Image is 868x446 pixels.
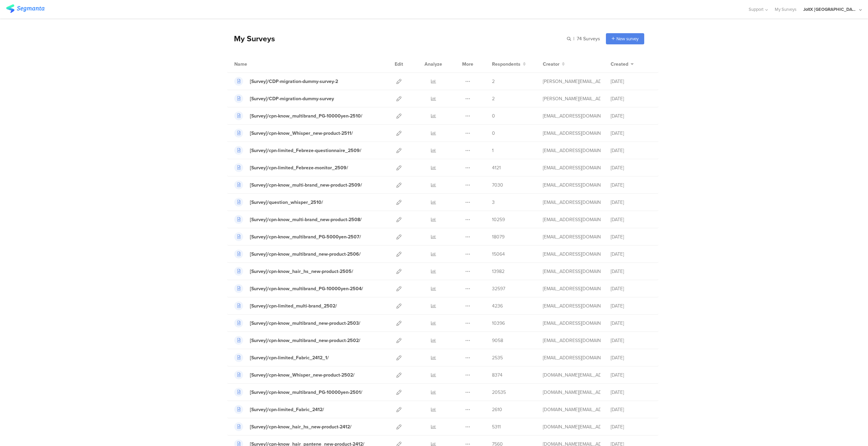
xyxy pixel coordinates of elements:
[234,198,323,207] a: [Survey]/question_whisper_2510/
[250,285,363,292] div: [Survey]/cpn-know_multibrand_PG-10000yen-2504/
[250,354,329,361] div: [Survey]/cpn-limited_Fabric_2412_1/
[803,6,857,13] div: JoltX [GEOGRAPHIC_DATA]
[234,163,348,172] a: [Survey]/cpn-limited_Febreze-monitor_2509/
[611,61,628,68] span: Created
[492,337,503,344] span: 9058
[749,6,764,13] span: Support
[616,36,638,42] span: New survey
[543,61,565,68] button: Creator
[611,130,651,137] div: [DATE]
[611,233,651,240] div: [DATE]
[543,78,600,85] div: praharaj.sp.1@pg.com
[250,164,348,171] div: [Survey]/cpn-limited_Febreze-monitor_2509/
[543,320,600,327] div: kumai.ik@pg.com
[611,61,634,68] button: Created
[234,77,338,86] a: [Survey]/CDP-migration-dummy-survey-2
[234,129,353,137] a: [Survey]/cpn-know_Whisper_new-product-2511/
[250,423,352,430] div: [Survey]/cpn-know_hair_hs_new-product-2412/
[543,406,600,413] div: yokoyama.ky@pg.com
[543,199,600,206] div: kumai.ik@pg.com
[611,302,651,310] div: [DATE]
[250,147,361,154] div: [Survey]/cpn-limited_Febreze-questionnaire_2509/
[250,320,360,327] div: [Survey]/cpn-know_multibrand_new-product-2503/
[543,216,600,223] div: kumai.ik@pg.com
[234,284,363,293] a: [Survey]/cpn-know_multibrand_PG-10000yen-2504/
[492,216,505,223] span: 10259
[250,130,353,137] div: [Survey]/cpn-know_Whisper_new-product-2511/
[611,406,651,413] div: [DATE]
[234,111,362,120] a: [Survey]/cpn-know_multibrand_PG-10000yen-2510/
[572,35,575,42] span: |
[492,199,495,206] span: 3
[6,4,44,13] img: segmanta logo
[250,199,323,206] div: [Survey]/question_whisper_2510/
[543,285,600,292] div: kumai.ik@pg.com
[492,302,503,310] span: 4236
[543,61,559,68] span: Creator
[543,251,600,258] div: kumai.ik@pg.com
[492,371,502,379] span: 8374
[543,95,600,102] div: praharaj.sp.1@pg.com
[577,35,600,42] span: 74 Surveys
[234,336,360,345] a: [Survey]/cpn-know_multibrand_new-product-2502/
[234,370,355,379] a: [Survey]/cpn-know_Whisper_new-product-2502/
[492,78,495,85] span: 2
[611,216,651,223] div: [DATE]
[250,182,362,189] div: [Survey]/cpn-know_multi-brand_new-product-2509/
[234,388,362,397] a: [Survey]/cpn-know_multibrand_PG-10000yen-2501/
[611,112,651,120] div: [DATE]
[543,112,600,120] div: kumai.ik@pg.com
[492,406,502,413] span: 2610
[543,182,600,189] div: kumai.ik@pg.com
[492,285,505,292] span: 32597
[492,320,505,327] span: 10396
[250,95,334,102] div: [Survey]/CDP-migration-dummy-survey
[234,405,324,414] a: [Survey]/cpn-limited_Fabric_2412/
[250,216,362,223] div: [Survey]/cpn-know_multi-brand_new-product-2508/
[250,78,338,85] div: [Survey]/CDP-migration-dummy-survey-2
[611,371,651,379] div: [DATE]
[611,268,651,275] div: [DATE]
[543,371,600,379] div: yokoyama.ky@pg.com
[492,268,505,275] span: 13982
[234,180,362,189] a: [Survey]/cpn-know_multi-brand_new-product-2509/
[227,33,275,44] div: My Surveys
[543,147,600,154] div: kumai.ik@pg.com
[250,389,362,396] div: [Survey]/cpn-know_multibrand_PG-10000yen-2501/
[234,319,360,327] a: [Survey]/cpn-know_multibrand_new-product-2503/
[250,371,355,379] div: [Survey]/cpn-know_Whisper_new-product-2502/
[460,56,475,72] div: More
[543,337,600,344] div: kumai.ik@pg.com
[611,147,651,154] div: [DATE]
[543,423,600,430] div: yokoyama.ky@pg.com
[234,232,361,241] a: [Survey]/cpn-know_multibrand_PG-5000yen-2507/
[250,112,362,120] div: [Survey]/cpn-know_multibrand_PG-10000yen-2510/
[611,164,651,171] div: [DATE]
[611,337,651,344] div: [DATE]
[492,61,526,68] button: Respondents
[234,146,361,155] a: [Survey]/cpn-limited_Febreze-questionnaire_2509/
[543,354,600,361] div: nakamura.s.4@pg.com
[250,302,337,310] div: [Survey]/cpn-limited_multi-brand_2502/
[234,422,352,431] a: [Survey]/cpn-know_hair_hs_new-product-2412/
[423,56,443,72] div: Analyze
[492,182,503,189] span: 7030
[611,354,651,361] div: [DATE]
[492,423,501,430] span: 5311
[392,56,406,72] div: Edit
[234,61,275,68] div: Name
[611,389,651,396] div: [DATE]
[611,95,651,102] div: [DATE]
[250,251,361,258] div: [Survey]/cpn-know_multibrand_new-product-2506/
[492,354,503,361] span: 2535
[611,199,651,206] div: [DATE]
[234,94,334,103] a: [Survey]/CDP-migration-dummy-survey
[611,78,651,85] div: [DATE]
[543,268,600,275] div: kumai.ik@pg.com
[234,267,353,276] a: [Survey]/cpn-know_hair_hs_new-product-2505/
[492,147,494,154] span: 1
[492,130,495,137] span: 0
[611,251,651,258] div: [DATE]
[492,251,505,258] span: 15064
[543,164,600,171] div: kumai.ik@pg.com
